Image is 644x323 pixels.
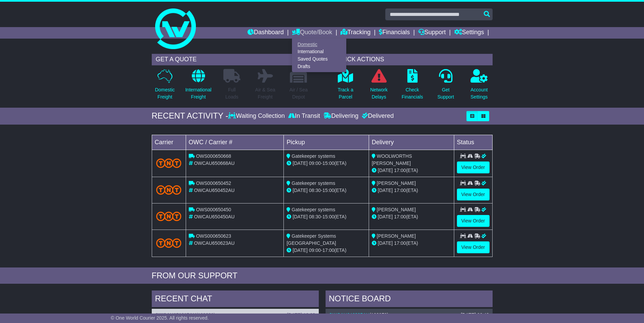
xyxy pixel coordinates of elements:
[337,69,354,104] a: Track aParcel
[292,153,335,159] span: Gatekeeper systems
[156,158,182,168] img: TNT_Domestic.png
[309,160,321,166] span: 09:00
[372,153,412,166] span: WOOLWORTHS [PERSON_NAME]
[329,312,370,318] a: OWCAU646385AU
[152,290,319,309] div: RECENT CHAT
[369,135,454,150] td: Delivery
[196,153,231,159] span: OWS000650668
[292,27,332,39] a: Quote/Book
[437,86,454,101] p: Get Support
[292,48,346,56] a: International
[293,160,308,166] span: [DATE]
[287,213,366,220] div: - (ETA)
[379,27,410,39] a: Financials
[194,188,235,193] span: OWCAU650452AU
[185,69,212,104] a: InternationalFreight
[309,188,321,193] span: 08:30
[309,247,321,253] span: 09:00
[287,312,315,318] div: [DATE] 10:08
[326,290,493,309] div: NOTICE BOARD
[185,86,211,101] p: International Freight
[322,112,360,120] div: Delivering
[341,27,370,39] a: Tracking
[372,213,451,220] div: (ETA)
[194,240,235,246] span: OWCAU650623AU
[378,240,393,246] span: [DATE]
[152,271,493,281] div: FROM OUR SUPPORT
[284,135,369,150] td: Pickup
[377,180,416,186] span: [PERSON_NAME]
[370,69,388,104] a: NetworkDelays
[323,160,334,166] span: 15:00
[287,247,366,254] div: - (ETA)
[223,86,240,101] p: Full Loads
[457,161,490,173] a: View Order
[378,214,393,219] span: [DATE]
[152,111,228,121] div: RECENT ACTIVITY -
[155,86,174,101] p: Domestic Freight
[196,180,231,186] span: OWS000650452
[323,247,334,253] span: 17:00
[371,312,387,318] span: 108979
[402,86,423,101] p: Check Financials
[457,241,490,253] a: View Order
[457,189,490,200] a: View Order
[394,214,406,219] span: 17:00
[394,188,406,193] span: 17:00
[418,27,446,39] a: Support
[228,112,286,120] div: Waiting Collection
[287,160,366,167] div: - (ETA)
[155,312,315,318] div: ( )
[329,312,489,318] div: ( )
[186,135,284,150] td: OWC / Carrier #
[155,312,196,318] a: OWCAU651817AU
[287,187,366,194] div: - (ETA)
[323,188,334,193] span: 15:00
[470,69,488,104] a: AccountSettings
[454,27,484,39] a: Settings
[394,168,406,173] span: 17:00
[194,214,235,219] span: OWCAU650450AU
[287,112,322,120] div: In Transit
[370,86,387,101] p: Network Delays
[287,233,336,246] span: Gatekeeper Systems [GEOGRAPHIC_DATA]
[196,233,231,239] span: OWS000650623
[292,207,335,212] span: Gatekeeper systems
[437,69,454,104] a: GetSupport
[247,27,284,39] a: Dashboard
[377,233,416,239] span: [PERSON_NAME]
[332,54,493,65] div: QUICK ACTIONS
[111,315,209,321] span: © One World Courier 2025. All rights reserved.
[156,185,182,194] img: TNT_Domestic.png
[293,188,308,193] span: [DATE]
[198,312,214,318] span: 109330
[378,188,393,193] span: [DATE]
[293,214,308,219] span: [DATE]
[338,86,353,101] p: Track a Parcel
[401,69,423,104] a: CheckFinancials
[471,86,488,101] p: Account Settings
[290,86,308,101] p: Air / Sea Depot
[255,86,275,101] p: Air & Sea Freight
[394,240,406,246] span: 17:00
[457,215,490,227] a: View Order
[372,240,451,247] div: (ETA)
[152,135,186,150] td: Carrier
[292,56,346,63] a: Saved Quotes
[360,112,394,120] div: Delivered
[292,41,346,48] a: Domestic
[378,168,393,173] span: [DATE]
[454,135,492,150] td: Status
[372,167,451,174] div: (ETA)
[194,160,235,166] span: OWCAU650668AU
[152,54,312,65] div: GET A QUOTE
[323,214,334,219] span: 15:00
[292,63,346,70] a: Drafts
[293,247,308,253] span: [DATE]
[292,39,346,72] div: Quote/Book
[156,238,182,247] img: TNT_Domestic.png
[372,187,451,194] div: (ETA)
[309,214,321,219] span: 08:30
[461,312,489,318] div: [DATE] 06:49
[156,212,182,221] img: TNT_Domestic.png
